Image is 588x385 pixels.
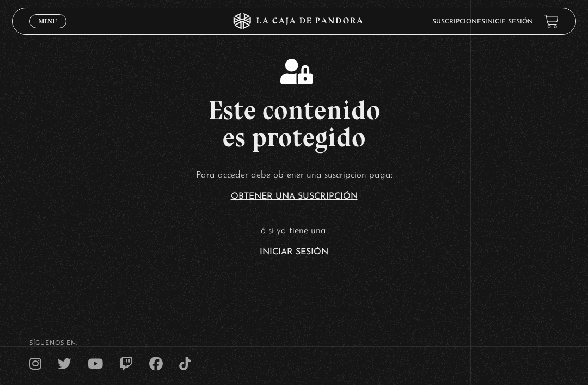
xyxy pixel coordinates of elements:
a: Suscripciones [432,19,485,25]
h4: SÍguenos en: [29,340,559,346]
a: Iniciar Sesión [260,248,328,256]
a: Inicie sesión [485,19,533,25]
a: View your shopping cart [544,14,559,29]
a: Obtener una suscripción [231,192,358,201]
span: Cerrar [35,27,61,35]
span: Menu [39,18,57,25]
